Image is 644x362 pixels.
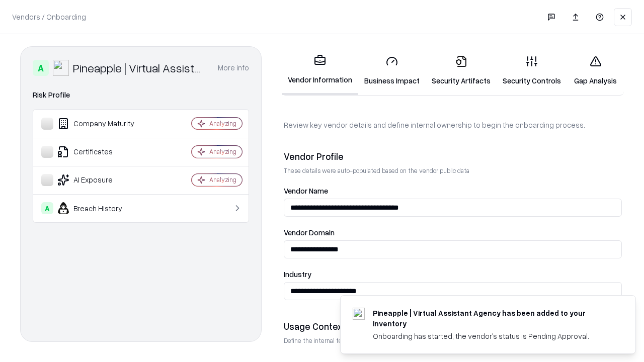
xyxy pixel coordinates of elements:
div: Pineapple | Virtual Assistant Agency [73,60,206,76]
p: Define the internal team and reason for using this vendor. This helps assess business relevance a... [284,336,622,345]
div: Analyzing [209,147,236,156]
div: Company Maturity [41,118,162,130]
div: Risk Profile [33,89,249,101]
div: Usage Context [284,320,622,332]
div: Onboarding has started, the vendor's status is Pending Approval. [373,331,611,341]
img: Pineapple | Virtual Assistant Agency [53,60,69,76]
button: More info [218,59,249,77]
div: Pineapple | Virtual Assistant Agency has been added to your inventory [373,308,611,329]
a: Business Impact [358,47,426,94]
div: Analyzing [209,175,236,184]
div: A [33,60,49,76]
a: Security Controls [497,47,567,94]
p: Vendors / Onboarding [12,12,86,22]
div: A [41,202,53,214]
label: Vendor Domain [284,229,622,236]
div: Analyzing [209,119,236,128]
div: Vendor Profile [284,150,622,162]
label: Industry [284,270,622,278]
div: AI Exposure [41,174,162,186]
a: Security Artifacts [426,47,497,94]
a: Gap Analysis [567,47,624,94]
p: These details were auto-populated based on the vendor public data [284,166,622,175]
a: Vendor Information [282,46,358,95]
div: Certificates [41,146,162,158]
img: trypineapple.com [353,308,365,320]
label: Vendor Name [284,187,622,195]
p: Review key vendor details and define internal ownership to begin the onboarding process. [284,120,622,130]
div: Breach History [41,202,162,214]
